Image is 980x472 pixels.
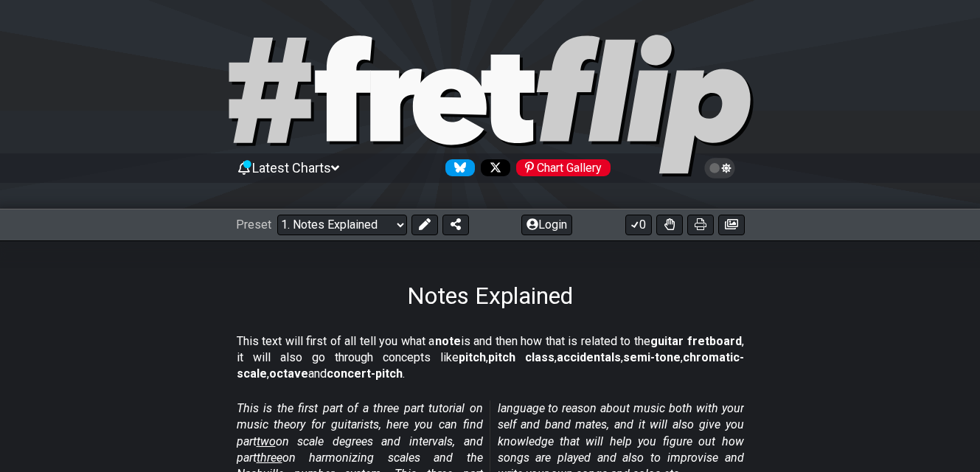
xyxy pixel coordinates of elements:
a: Follow #fretflip at X [475,159,510,176]
button: Login [521,215,572,235]
button: 0 [625,215,652,235]
strong: note [435,334,461,348]
strong: pitch [459,350,486,364]
span: Toggle light / dark theme [712,162,729,175]
strong: semi-tone [623,350,681,364]
strong: accidentals [557,350,621,364]
h1: Notes Explained [407,282,573,310]
a: Follow #fretflip at Bluesky [439,159,475,176]
span: three [257,451,282,465]
div: Chart Gallery [516,159,611,176]
strong: concert-pitch [327,367,403,381]
span: Latest Charts [252,160,331,176]
strong: octave [269,367,308,381]
select: Preset [277,215,407,235]
button: Print [687,215,714,235]
button: Toggle Dexterity for all fretkits [656,215,683,235]
strong: guitar fretboard [650,334,742,348]
button: Share Preset [442,215,469,235]
button: Create image [718,215,745,235]
span: two [257,434,276,448]
span: Preset [236,218,271,232]
p: This text will first of all tell you what a is and then how that is related to the , it will also... [237,333,744,383]
a: #fretflip at Pinterest [510,159,611,176]
button: Edit Preset [411,215,438,235]
strong: pitch class [488,350,555,364]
